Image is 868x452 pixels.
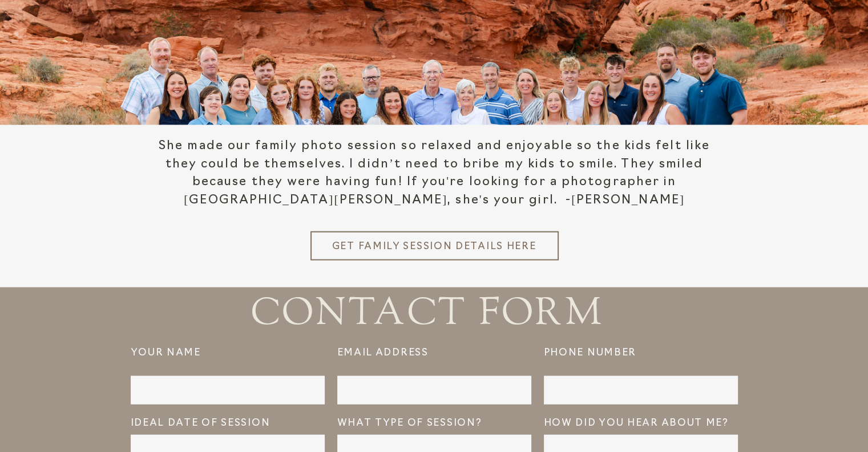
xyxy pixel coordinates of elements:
[131,416,325,433] p: Ideal Date of Session
[337,416,531,433] p: What Type of Session?
[337,346,531,363] p: EMAIL ADDRESS
[131,346,325,363] p: Your Name
[332,239,537,251] a: Get Family Session details here
[544,416,738,433] p: how did you hear about me?
[544,346,738,363] p: PHONE NUMBER
[152,137,717,222] p: She made our family photo session so relaxed and enjoyable so the kids felt like they could be th...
